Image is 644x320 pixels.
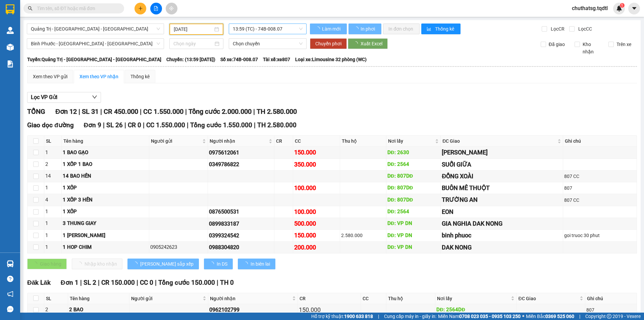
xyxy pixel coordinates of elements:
[344,314,373,319] strong: 1900 633 818
[341,232,385,239] div: 2.580.000
[7,60,14,67] img: solution-icon
[45,208,60,216] div: 1
[294,231,339,240] div: 150.000
[220,279,234,286] span: TH 0
[210,295,291,302] span: Người nhận
[209,220,273,228] div: 0899833187
[140,279,153,286] span: CC 0
[63,161,148,169] div: 1 XỐP 1 BAO
[238,259,275,269] button: In biên lai
[251,260,270,268] span: In biên lai
[7,306,13,312] span: message
[209,160,273,169] div: 0349786822
[33,73,67,80] div: Xem theo VP gửi
[564,173,635,180] div: 807 CC
[27,57,161,62] b: Tuyến: Quảng Trị - [GEOGRAPHIC_DATA] - [GEOGRAPHIC_DATA]
[7,260,14,267] img: warehouse-icon
[37,5,116,12] input: Tìm tên, số ĐT hoặc mã đơn
[29,37,52,44] span: 350.000
[27,259,67,269] button: Giao hàng
[7,27,14,34] img: warehouse-icon
[151,137,201,145] span: Người gửi
[526,313,574,320] span: Miền Bắc
[7,44,14,51] img: warehouse-icon
[209,208,273,216] div: 0876500531
[233,39,303,49] span: Chọn chuyến
[274,136,293,147] th: CR
[63,232,148,240] div: 1 [PERSON_NAME]
[209,243,273,252] div: 0988304820
[442,207,562,217] div: EON
[63,184,148,192] div: 1 XỐP
[143,107,183,116] span: CC 1.550.000
[564,196,635,204] div: 807 CC
[299,305,360,315] div: 150.000
[135,3,146,14] button: plus
[548,25,566,33] span: Lọc CR
[50,4,98,18] span: VP 330 [PERSON_NAME]
[92,94,97,100] span: down
[354,27,360,31] span: loading
[133,262,140,266] span: loading
[442,148,562,157] div: [PERSON_NAME]
[140,107,142,116] span: |
[150,243,207,252] div: 0905242623
[63,208,148,216] div: 1 XỐP
[2,37,12,44] span: CR:
[522,315,524,318] span: ⚪️
[63,172,148,180] div: 14 BAO HẾN
[217,260,227,268] span: In DS
[361,25,376,33] span: In phơi
[263,56,290,63] span: Tài xế: xe807
[187,121,189,129] span: |
[348,38,388,49] button: Xuất Excel
[209,148,273,157] div: 0975612061
[442,183,562,193] div: BUÔN MÊ THUỘT
[387,196,440,204] div: DĐ: 807DĐ
[545,314,574,319] strong: 0369 525 060
[421,24,461,34] button: bar-chartThống kê
[620,3,625,8] sup: 1
[387,161,440,169] div: DĐ: 2564
[322,25,341,33] span: Làm mới
[55,107,77,116] span: Đơn 12
[45,184,60,192] div: 1
[128,121,141,129] span: CR 0
[387,184,440,192] div: DĐ: 807DĐ
[185,107,187,116] span: |
[154,6,158,11] span: file-add
[340,136,386,147] th: Thu hộ
[17,37,27,44] span: CC:
[31,24,160,34] span: Quảng Trị - Bình Dương - Bình Phước
[31,39,160,49] span: Bình Phước - Bình Dương - Quảng Trị
[220,56,258,63] span: Số xe: 74B-008.07
[564,232,635,239] div: goi truoc 30 phut
[210,137,267,145] span: Người nhận
[387,149,440,157] div: DĐ: 2630
[31,93,57,101] span: Lọc VP Gửi
[143,121,145,129] span: |
[45,172,60,180] div: 14
[84,279,96,286] span: SL 2
[63,196,148,204] div: 1 XỐP 3 HẾN
[27,92,101,103] button: Lọc VP Gửi
[68,293,129,304] th: Tên hàng
[435,25,455,33] span: Thống kê
[3,19,40,27] span: 0349126798
[442,172,562,181] div: ĐỒNG XOÀI
[27,121,74,129] span: Giao dọc đường
[7,291,13,297] span: notification
[45,220,60,228] div: 1
[298,293,361,304] th: CR
[387,220,440,228] div: DĐ: VP DN
[442,231,562,240] div: binh phuoc
[150,3,162,14] button: file-add
[27,279,51,286] span: Đăk Lăk
[13,37,17,44] span: 0
[442,243,562,252] div: DAK NONG
[62,136,149,147] th: Tên hàng
[427,27,432,32] span: bar-chart
[616,5,622,11] img: icon-new-feature
[383,24,420,34] button: In đơn chọn
[254,121,256,129] span: |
